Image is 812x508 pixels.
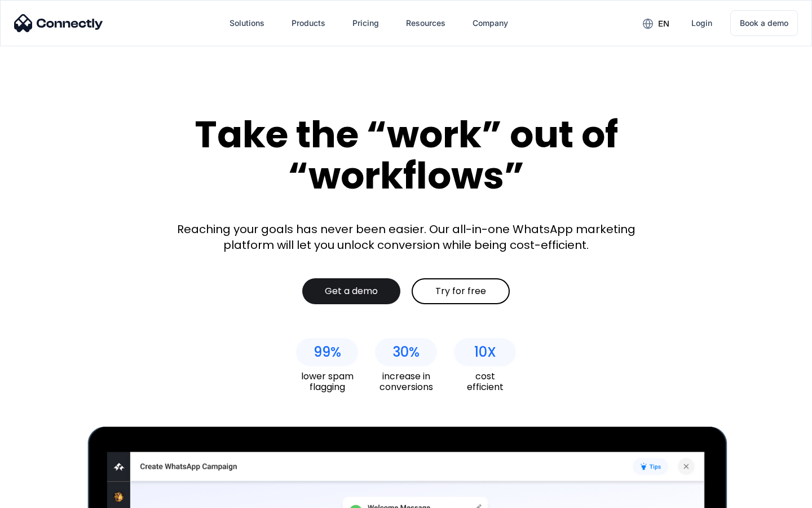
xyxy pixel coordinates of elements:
[352,15,379,31] div: Pricing
[325,286,378,297] div: Get a demo
[14,14,103,32] img: Connectly Logo
[397,10,454,37] div: Resources
[474,344,496,360] div: 10X
[343,10,388,37] a: Pricing
[283,10,334,37] div: Products
[730,10,798,36] a: Book a demo
[169,221,643,253] div: Reaching your goals has never been easier. Our all-in-one WhatsApp marketing platform will let yo...
[23,488,68,504] ul: Language list
[658,16,669,32] div: en
[412,278,510,304] a: Try for free
[314,344,341,360] div: 99%
[682,10,721,37] a: Login
[454,371,516,392] div: cost efficient
[435,286,486,297] div: Try for free
[392,344,420,360] div: 30%
[296,371,358,392] div: lower spam flagging
[691,15,712,31] div: Login
[11,488,68,504] aside: Language selected: English
[230,15,264,31] div: Solutions
[406,15,445,31] div: Resources
[464,10,517,37] div: Company
[375,371,437,392] div: increase in conversions
[473,15,508,31] div: Company
[292,15,325,31] div: Products
[220,10,273,37] div: Solutions
[302,278,400,304] a: Get a demo
[152,114,660,196] div: Take the “work” out of “workflows”
[634,15,678,32] div: en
